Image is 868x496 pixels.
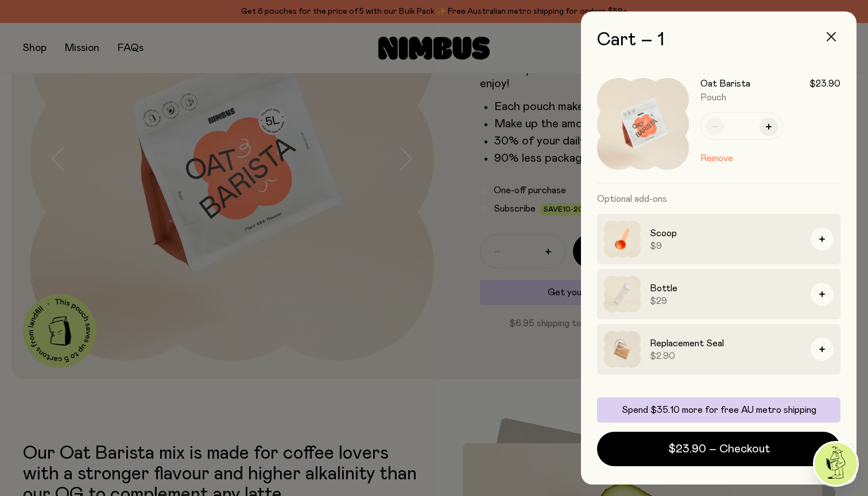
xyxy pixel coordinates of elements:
h3: Bottle [650,282,801,295]
img: agent [815,443,857,485]
h2: Cart – 1 [597,30,840,50]
span: $23.90 [809,78,840,89]
button: Remove [700,151,733,165]
h3: Optional add-ons [597,184,840,214]
span: Pouch [700,93,726,102]
span: $23.90 – Checkout [668,441,770,457]
span: $2.90 [650,350,801,362]
h3: Scoop [650,226,801,240]
span: $29 [650,295,801,307]
h3: Replacement Seal [650,337,801,350]
span: $9 [650,240,801,252]
p: Spend $35.10 more for free AU metro shipping [604,404,834,416]
button: $23.90 – Checkout [597,432,840,466]
h3: Oat Barista [700,78,750,89]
